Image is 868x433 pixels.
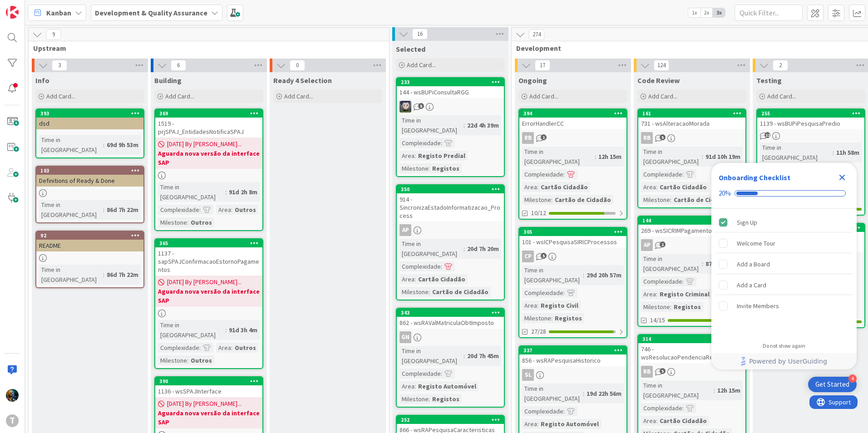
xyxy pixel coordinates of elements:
div: 314 [638,335,745,343]
div: Time in [GEOGRAPHIC_DATA] [641,254,702,274]
div: Open Get Started checklist, remaining modules: 4 [808,377,857,392]
div: 269 - wsSICRIMPagamentoTPA [638,225,745,236]
span: 14/15 [650,315,665,325]
div: 103 [36,167,143,175]
span: : [714,385,715,395]
span: 1 [660,241,666,247]
div: CP [522,251,534,262]
span: 12 [764,132,770,138]
span: : [199,343,201,353]
div: RB [519,132,626,144]
div: Area [399,381,414,391]
div: Cartão de Cidadão [552,195,613,205]
div: Milestone [522,313,551,323]
span: : [441,369,442,379]
div: 233 [397,78,504,86]
div: 92 [40,232,143,239]
div: Complexidade [158,343,199,353]
div: Checklist progress: 20% [719,189,849,197]
div: Milestone [158,217,187,227]
div: Registos [430,163,462,173]
div: Onboarding Checklist [719,172,790,183]
div: SL [519,369,626,381]
span: 10/12 [531,208,546,218]
div: 86d 7h 22m [104,205,141,215]
div: 393 [40,110,143,117]
div: Milestone [399,287,429,297]
span: : [670,195,671,205]
div: Time in [GEOGRAPHIC_DATA] [399,239,464,259]
span: Ongoing [518,76,547,85]
div: 343 [397,309,504,317]
div: Time in [GEOGRAPHIC_DATA] [158,320,225,340]
div: dsd [36,118,143,129]
span: : [563,169,565,179]
div: 144 [638,216,745,225]
span: [DATE] By [PERSON_NAME]... [167,139,242,149]
div: 101 - wsICPesquisaSIRICProcessos [519,236,626,248]
div: 731 - wsAlteracaoMorada [638,118,745,129]
div: Complexidade [641,169,682,179]
a: 3651137 - sapSPAJConfirmacaoEstornoPagamentos[DATE] By [PERSON_NAME]...Aguarda nova versão da int... [154,238,263,369]
div: Milestone [522,195,551,205]
div: AP [641,239,653,251]
div: Time in [GEOGRAPHIC_DATA] [399,115,464,135]
div: 394 [523,110,626,117]
div: 11h 58m [834,148,862,157]
div: Sign Up is complete. [715,212,853,232]
div: Complexidade [399,261,441,271]
div: Area [641,289,656,299]
span: : [551,313,552,323]
div: Complexidade [641,276,682,286]
a: 92READMETime in [GEOGRAPHIC_DATA]:86d 7h 22m [35,231,144,288]
span: [DATE] By [PERSON_NAME]... [167,277,242,287]
div: 69d 9h 53m [104,140,141,150]
a: 3691519 - prjSPAJ_EntidadesNotificaSPAJ[DATE] By [PERSON_NAME]...Aguarda nova versão da interface... [154,108,263,231]
div: 305 [523,229,626,235]
div: 20d 7h 20m [465,244,501,254]
div: Time in [GEOGRAPHIC_DATA] [39,265,103,285]
div: 337 [523,347,626,354]
div: 4 [848,374,857,383]
div: Area [641,416,656,426]
div: 1519 - prjSPAJ_EntidadesNotificaSPAJ [155,118,262,138]
div: 161 [638,109,745,118]
div: Checklist items [711,209,857,336]
div: RB [641,366,653,378]
span: 274 [529,29,544,40]
div: Time in [GEOGRAPHIC_DATA] [39,200,103,220]
div: 394ErrorHandlerCC [519,109,626,129]
span: Add Card... [767,92,796,100]
div: Definitions of Ready & Done [36,175,143,187]
div: Area [399,151,414,161]
span: : [225,187,227,197]
div: Cartão Cidadão [538,182,590,192]
div: Welcome Tour is incomplete. [715,233,853,253]
span: 5 [418,103,424,109]
div: 255 [761,110,864,117]
div: Milestone [158,355,187,365]
span: 5 [660,134,666,140]
div: 103 [40,167,143,174]
div: Area [522,300,537,310]
a: 350914 - SincronizaEstadoInformatizacao_ProcessAPTime in [GEOGRAPHIC_DATA]:20d 7h 20mComplexidade... [396,184,505,300]
div: 390 [155,377,262,385]
span: 16 [412,29,428,39]
div: 20% [719,189,731,197]
span: : [199,205,201,215]
div: Outros [232,205,258,215]
div: RB [641,132,653,144]
div: Registo Predial [416,151,468,161]
span: : [187,355,188,365]
div: 255 [757,109,864,118]
div: 369 [159,110,262,117]
span: : [537,182,538,192]
span: : [464,120,465,130]
div: Time in [GEOGRAPHIC_DATA] [641,380,714,400]
div: Area [522,419,537,429]
a: 343862 - wsRAValMatriculaObtImpostoGNTime in [GEOGRAPHIC_DATA]:20d 7h 45mComplexidade:Area:Regist... [396,308,505,408]
span: : [682,403,684,413]
span: Upstream [33,44,378,53]
span: : [833,148,834,157]
div: 390 [159,378,262,384]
